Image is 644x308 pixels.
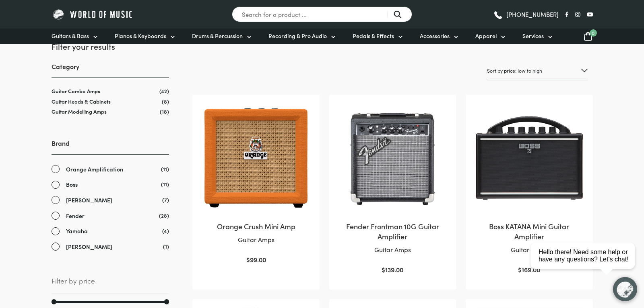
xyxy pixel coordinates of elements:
span: [PERSON_NAME] [66,242,112,251]
span: [PERSON_NAME] [66,196,112,205]
a: [PERSON_NAME] [52,196,169,205]
span: Filter by price [52,275,169,294]
span: (11) [161,165,169,173]
span: Accessories [420,32,450,40]
a: Fender Frontman 10G Guitar AmplifierGuitar Amps $139.00 [337,103,448,275]
span: (28) [159,211,169,220]
img: Boss Katana Mini [474,103,584,213]
span: (8) [162,98,169,105]
span: Drums & Percussion [192,32,243,40]
a: Yamaha [52,226,169,236]
span: $ [246,255,250,264]
span: Apparel [475,32,497,40]
span: (42) [159,88,169,94]
a: Guitar Modelling Amps [52,108,107,115]
h2: Fender Frontman 10G Guitar Amplifier [337,221,448,241]
span: (18) [160,108,169,115]
a: Boss KATANA Mini Guitar AmplifierGuitar Amps $169.00 [474,103,584,275]
span: Fender [66,211,85,220]
span: (4) [162,226,169,235]
h2: Filter your results [52,41,169,52]
span: Boss [66,180,78,189]
img: Fender frontman 10G [337,103,448,213]
span: Recording & Pro Audio [268,32,327,40]
div: Brand [52,139,169,251]
img: Orange Crush Mini Amp Front [200,103,311,213]
span: Pedals & Effects [353,32,394,40]
span: 0 [590,29,597,37]
h3: Category [52,62,169,78]
span: Pianos & Keyboards [115,32,166,40]
span: Guitars & Bass [52,32,89,40]
a: Orange Amplification [52,165,169,174]
span: Orange Amplification [66,165,123,174]
a: Guitar Combo Amps [52,87,100,95]
span: (11) [161,180,169,188]
p: Guitar Amps [474,245,584,255]
span: [PHONE_NUMBER] [506,11,559,17]
p: Guitar Amps [337,245,448,255]
span: (1) [163,242,169,251]
a: Fender [52,211,169,220]
h3: Brand [52,139,169,154]
a: Orange Crush Mini AmpGuitar Amps $99.00 [200,103,311,265]
input: Search for a product ... [232,6,412,22]
img: World of Music [52,8,134,20]
a: Guitar Heads & Cabinets [52,98,111,105]
bdi: 139.00 [382,265,403,274]
a: [PERSON_NAME] [52,242,169,251]
select: Shop order [487,61,588,80]
iframe: Chat with our support team [527,220,644,308]
h2: Orange Crush Mini Amp [200,221,311,231]
bdi: 99.00 [246,255,266,264]
p: Guitar Amps [200,235,311,245]
span: $ [518,265,522,274]
bdi: 169.00 [518,265,540,274]
span: Yamaha [66,226,88,236]
a: [PHONE_NUMBER] [493,8,559,20]
a: Boss [52,180,169,189]
span: Services [522,32,544,40]
span: $ [382,265,385,274]
span: (7) [162,196,169,204]
h2: Boss KATANA Mini Guitar Amplifier [474,221,584,241]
